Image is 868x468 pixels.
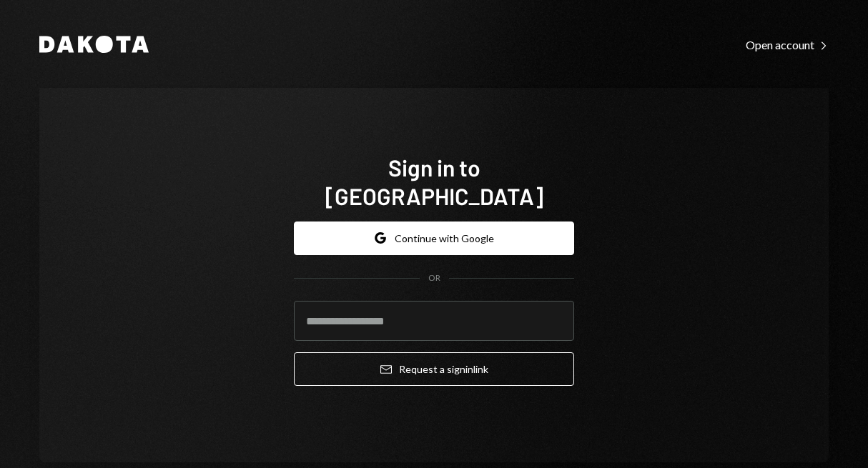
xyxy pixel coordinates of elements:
[746,36,829,52] a: Open account
[294,221,574,255] button: Continue with Google
[294,352,574,386] button: Request a signinlink
[746,38,829,52] div: Open account
[294,153,574,210] h1: Sign in to [GEOGRAPHIC_DATA]
[428,272,440,284] div: OR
